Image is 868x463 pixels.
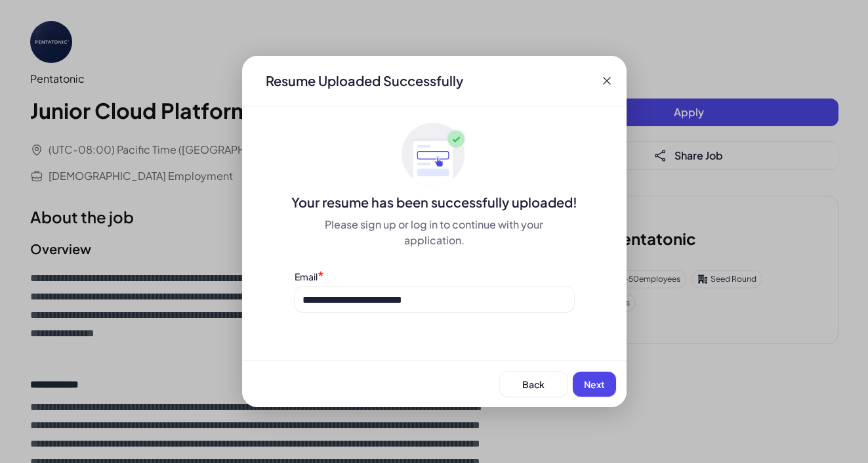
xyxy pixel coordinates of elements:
div: Please sign up or log in to continue with your application. [295,217,574,248]
img: ApplyedMaskGroup3.svg [402,122,467,188]
div: Resume Uploaded Successfully [255,72,474,90]
span: Back [522,378,545,390]
div: Your resume has been successfully uploaded! [242,193,627,211]
span: Next [584,378,605,390]
label: Email [295,271,318,282]
button: Back [500,372,568,397]
button: Next [573,372,616,397]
